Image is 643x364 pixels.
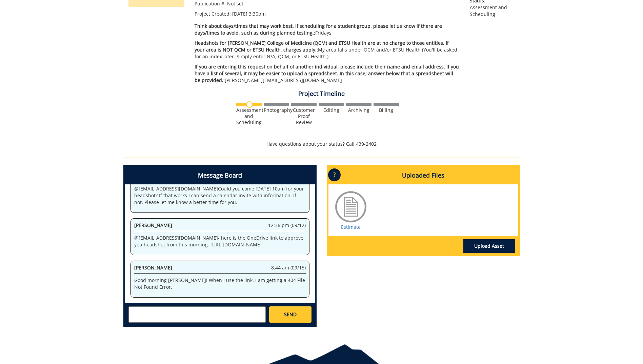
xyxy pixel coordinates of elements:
[328,167,518,184] h4: Uploaded Files
[227,0,243,7] span: Not set
[195,40,460,60] p: My area falls under QCM and/or ETSU Health (You'll be asked for an index later. Simply enter N/A,...
[195,40,449,53] span: Headshots for [PERSON_NAME] College of Medicine (QCM) and ETSU Health are at no charge to those e...
[195,11,231,17] span: Project Created:
[236,107,262,125] div: Assessment and Scheduling
[134,277,306,290] p: Good morning [PERSON_NAME]! When I use the link, I am getting a 404 File Not Found Error.
[195,63,459,83] span: If you are entering this request on behalf of another individual, please include their name and e...
[346,107,371,113] div: Archiving
[374,107,399,113] div: Billing
[232,11,266,17] span: [DATE] 3:30pm
[128,306,266,323] textarea: messageToSend
[341,224,361,230] a: Estimate
[195,23,460,36] p: Fridays
[134,235,306,248] p: @ [EMAIL_ADDRESS][DOMAIN_NAME] - here is the OneDrive link to approve you headshot from this morn...
[195,63,460,84] p: [PERSON_NAME] [EMAIL_ADDRESS][DOMAIN_NAME]
[269,306,311,323] a: SEND
[134,185,306,206] p: @ [EMAIL_ADDRESS][DOMAIN_NAME] Could you come [DATE] 10am for your headshot? If that works I can ...
[123,90,520,97] h4: Project Timeline
[463,239,515,253] a: Upload Asset
[134,264,172,271] span: [PERSON_NAME]
[291,107,317,125] div: Customer Proof Review
[271,264,306,271] span: 8:44 am (09/15)
[246,101,253,108] img: no
[264,107,289,113] div: Photography
[134,222,172,228] span: [PERSON_NAME]
[319,107,344,113] div: Editing
[195,23,442,36] span: Think about days/times that may work best. If scheduling for a student group, please let us know ...
[328,168,341,181] p: ?
[268,222,306,229] span: 12:36 pm (09/12)
[284,311,297,318] span: SEND
[125,167,315,184] h4: Message Board
[195,0,226,7] span: Publication #:
[123,141,520,147] p: Have questions about your status? Call 439-2402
